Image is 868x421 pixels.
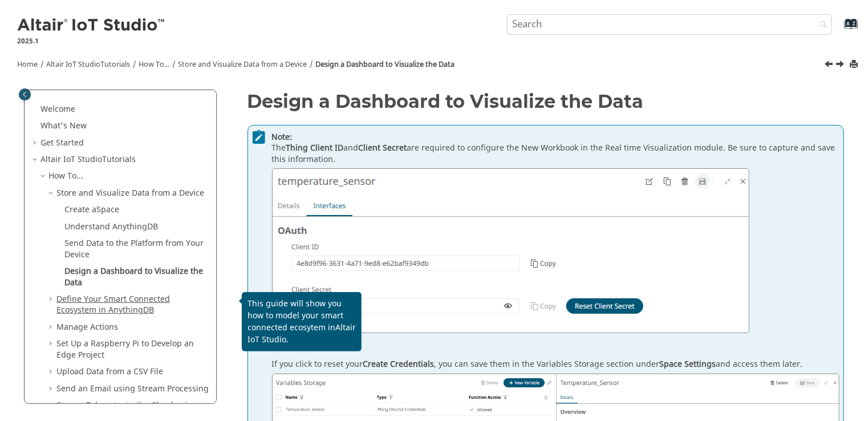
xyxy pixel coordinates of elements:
[40,153,102,165] span: Altair IoT Studio
[31,137,40,149] span: Expand Get Started
[40,103,75,115] a: Welcome
[507,14,833,35] input: Search query
[39,171,48,182] span: Collapse How To...
[48,170,83,182] a: How To...
[47,338,56,350] span: Expand Set Up a Raspberry Pi to Develop an Edge Project
[64,204,119,216] a: Create aSpace
[17,59,38,70] a: Home
[64,265,203,289] a: Design a Dashboard to Visualize the Data
[47,400,56,411] span: Expand Stream Telemetry to the Cloud using an Edge Asset with the OPC-UA Device Driver
[47,383,56,395] span: Expand Send an Email using Stream Processing
[363,358,435,370] strong: Create Credentials
[825,59,834,72] a: Previous topic: Send Data to the Platform from Your Device
[805,14,837,37] button: Search
[315,59,455,70] a: Design a Dashboard to Visualize the Data
[837,59,846,72] a: Next topic: Define Your Smart Connected Ecosystem in AnythingDB
[248,298,356,346] p: This guide will show you how to model your smart connected ecosytem in .
[248,91,845,111] h1: Design a Dashboard to Visualize the Data
[47,294,56,305] span: Expand Define Your Smart Connected Ecosystem in AnythingDB
[272,132,840,143] span: Note:
[56,383,209,395] a: Send an Email using Stream Processing
[56,187,204,199] a: Store and Visualize Data from a Device
[248,322,356,346] span: Altair IoT Studio
[47,188,56,199] span: Collapse Store and Visualize Data from a Device
[139,59,169,70] a: How To...
[46,59,100,70] span: Altair IoT Studio
[40,153,136,165] a: Altair IoT StudioTutorials
[286,142,344,154] strong: Thing Client ID
[17,36,167,46] p: 2025.1
[47,322,56,333] span: Expand Manage Actions
[56,293,170,317] a: Define Your Smart Connected Ecosystem in AnythingDB
[46,59,130,70] a: Altair IoT StudioTutorials
[178,59,307,70] a: Store and Visualize Data from a Device
[47,366,56,378] span: Expand Upload Data from a CSV File
[96,204,119,216] span: Space
[56,321,118,333] a: Manage Actions
[64,237,204,261] a: Send Data to the Platform from Your Device
[19,88,31,100] button: Toggle publishing table of content
[359,142,407,154] strong: Client Secret
[40,137,84,149] a: Get Started
[850,57,859,72] button: Print this page
[31,154,40,165] span: Collapse Altair IoT StudioTutorials
[56,338,194,361] a: Set Up a Raspberry Pi to Develop an Edge Project
[40,120,87,132] a: What's New
[17,17,167,35] img: Altair IoT Studio
[660,358,716,370] strong: Space Settings
[64,221,158,233] a: Understand AnythingDB
[826,23,851,35] a: Go to index terms page
[272,168,749,333] img: temp_sensor_interfaces.png
[56,366,163,378] a: Upload Data from a CSV File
